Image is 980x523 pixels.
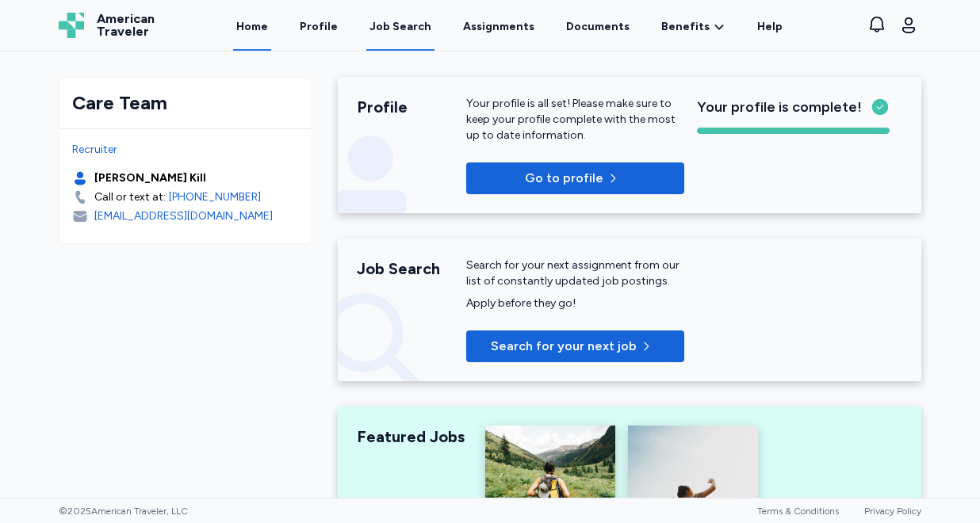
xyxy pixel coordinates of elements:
div: [EMAIL_ADDRESS][DOMAIN_NAME] [94,208,273,224]
div: Apply before they go! [466,296,684,311]
div: Profile [357,96,466,118]
div: Featured Jobs [357,426,466,448]
div: Job Search [369,19,431,35]
span: Search for your next job [491,337,637,356]
img: Logo [59,13,84,38]
img: Highest Paying [485,426,615,512]
span: American Traveler [97,13,155,38]
a: Terms & Conditions [757,506,839,517]
div: [PERSON_NAME] Kill [94,170,206,186]
a: Privacy Policy [864,506,921,517]
button: Go to profile [466,162,684,194]
span: Go to profile [525,169,603,188]
div: Job Search [357,258,466,280]
div: Your profile is all set! Please make sure to keep your profile complete with the most up to date ... [466,96,684,143]
div: Care Team [72,90,299,116]
div: Call or text at: [94,189,166,205]
div: Recruiter [72,142,299,158]
span: Your profile is complete! [697,96,862,118]
button: Search for your next job [466,330,684,362]
div: Search for your next assignment from our list of constantly updated job postings. [466,258,684,289]
span: Benefits [661,19,710,35]
a: Job Search [366,2,434,51]
a: Home [233,2,271,51]
img: Recently Added [628,426,758,512]
a: [PHONE_NUMBER] [169,189,261,205]
a: Benefits [661,19,725,35]
span: © 2025 American Traveler, LLC [59,505,188,517]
